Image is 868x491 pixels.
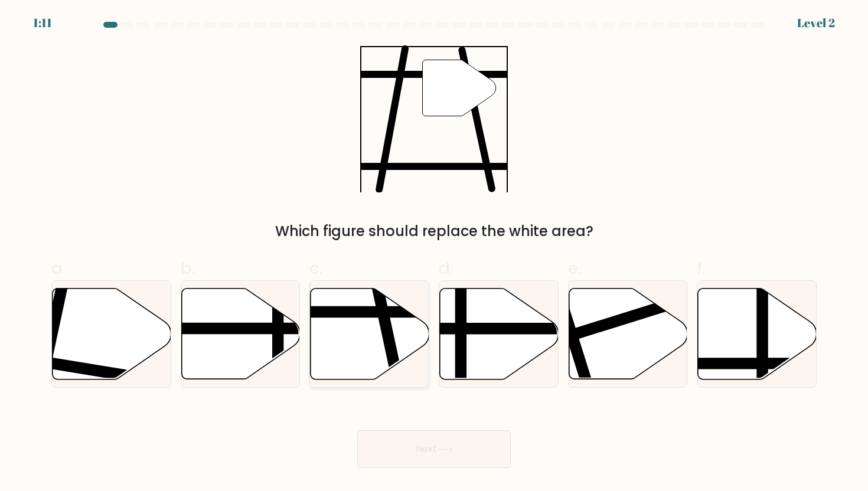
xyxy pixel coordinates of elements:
[181,257,195,280] span: b.
[357,430,511,468] button: Next
[439,257,453,280] span: d.
[33,14,52,32] div: 1:11
[697,257,705,280] span: f.
[423,60,496,116] g: "
[309,257,322,280] span: c.
[51,257,66,280] span: a.
[568,257,581,280] span: e.
[58,221,810,242] div: Which figure should replace the white area?
[797,14,835,32] div: Level 2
